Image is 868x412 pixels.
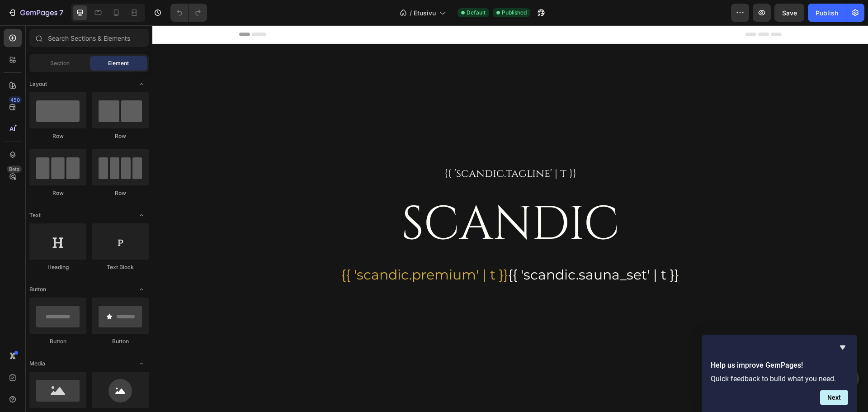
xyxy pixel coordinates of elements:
span: Etusivu [414,8,436,18]
div: Publish [816,8,838,18]
button: Hide survey [837,342,848,353]
div: Row [92,132,149,140]
span: Toggle open [134,356,149,371]
span: Media [29,360,45,368]
span: Text [29,211,41,219]
div: Heading [29,263,86,271]
button: Next question [820,390,848,405]
div: Beta [7,166,22,173]
div: Row [29,132,86,140]
div: Row [29,189,86,197]
p: Quick feedback to build what you need. [711,374,848,383]
h2: Help us improve GemPages! [711,360,848,371]
span: {{ 'scandic.sauna_set' | t }} [356,241,527,258]
div: 450 [9,96,22,104]
input: Search Sections & Elements [29,29,149,47]
iframe: Design area [152,25,868,412]
p: 7 [59,7,63,18]
span: Element [108,59,129,67]
h1: SCANDIC [249,164,467,235]
span: / [410,8,412,18]
button: Publish [808,4,846,22]
span: Save [782,9,797,17]
div: Row [92,189,149,197]
span: {{ 'scandic.premium' | t }} [189,241,356,258]
p: {{ 'scandic.tagline' | t }} [177,142,539,156]
div: Undo/Redo [170,4,207,22]
button: 7 [4,4,67,22]
span: Toggle open [134,208,149,223]
button: Save [774,4,804,22]
span: Default [467,9,486,17]
span: Toggle open [134,77,149,91]
span: Toggle open [134,282,149,297]
div: Button [92,337,149,346]
div: Help us improve GemPages! [711,342,848,405]
div: Button [29,337,86,346]
span: Section [50,59,70,67]
span: Button [29,285,46,294]
span: Layout [29,80,47,88]
div: Text Block [92,263,149,271]
span: Published [502,9,527,17]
